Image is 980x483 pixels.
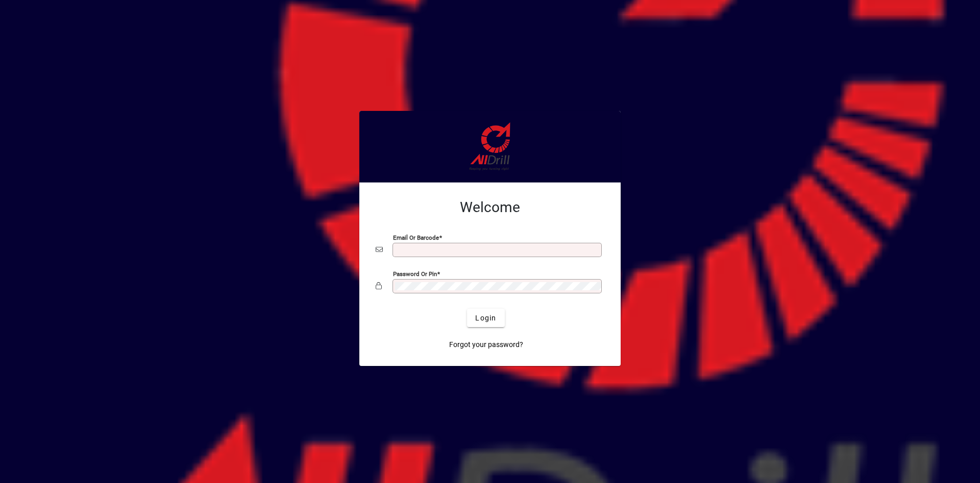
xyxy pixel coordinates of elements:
[376,199,604,216] h2: Welcome
[393,270,437,278] mat-label: Password or Pin
[393,234,439,241] mat-label: Email or Barcode
[467,309,504,327] button: Login
[475,313,496,324] span: Login
[449,339,523,350] span: Forgot your password?
[445,335,527,354] a: Forgot your password?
